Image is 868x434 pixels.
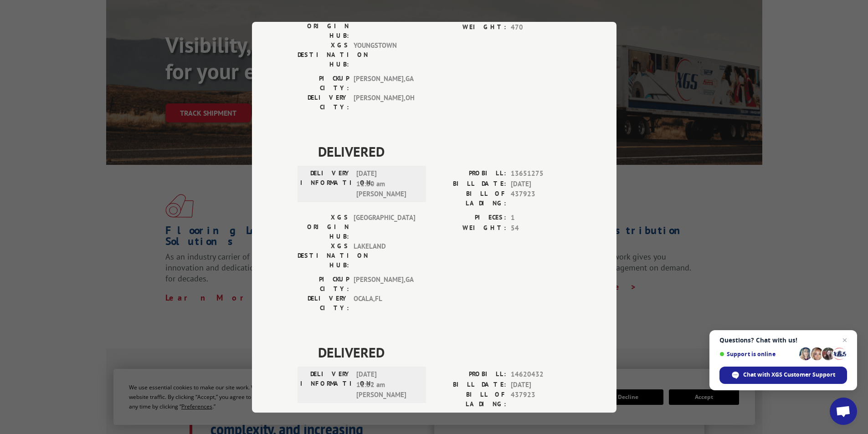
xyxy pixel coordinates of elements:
label: PROBILL: [434,168,506,179]
label: XGS DESTINATION HUB: [298,41,349,69]
label: PIECES: [434,213,506,223]
span: [DATE] [511,179,571,189]
label: DELIVERY CITY: [298,294,349,313]
label: DELIVERY INFORMATION: [300,369,352,400]
span: 437923 [511,390,571,409]
span: Support is online [719,351,796,357]
span: 470 [511,22,571,32]
label: XGS DESTINATION HUB: [298,241,349,270]
span: [PERSON_NAME] , GA [354,275,415,294]
label: BILL DATE: [434,179,506,189]
span: [GEOGRAPHIC_DATA] [354,12,415,41]
label: BILL OF LADING: [434,189,506,208]
span: 14620432 [511,369,571,380]
label: BILL OF LADING: [434,390,506,409]
label: WEIGHT: [434,223,506,233]
span: [DATE] 11:32 am [PERSON_NAME] [356,369,418,400]
a: Open chat [830,398,857,425]
span: [GEOGRAPHIC_DATA] [354,213,415,241]
span: [PERSON_NAME] , GA [354,74,415,93]
span: DELIVERED [318,342,571,363]
label: PROBILL: [434,369,506,380]
span: LAKELAND [354,241,415,270]
span: YOUNGSTOWN [354,41,415,69]
label: WEIGHT: [434,22,506,32]
span: 1 [511,213,571,223]
span: [DATE] [511,379,571,390]
label: PICKUP CITY: [298,74,349,93]
span: 54 [511,223,571,233]
label: DELIVERY CITY: [298,93,349,112]
span: [PERSON_NAME] , OH [354,93,415,112]
label: DELIVERY INFORMATION: [300,168,352,199]
span: 437923 [511,189,571,208]
span: Chat with XGS Customer Support [743,371,835,379]
label: PICKUP CITY: [298,275,349,294]
span: Chat with XGS Customer Support [719,367,847,384]
label: XGS ORIGIN HUB: [298,213,349,241]
span: DELIVERED [318,141,571,162]
span: [DATE] 11:30 am [PERSON_NAME] [356,168,418,199]
label: XGS ORIGIN HUB: [298,12,349,41]
span: Questions? Chat with us! [719,337,847,344]
label: BILL DATE: [434,379,506,390]
span: 13651275 [511,168,571,179]
span: OCALA , FL [354,294,415,313]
